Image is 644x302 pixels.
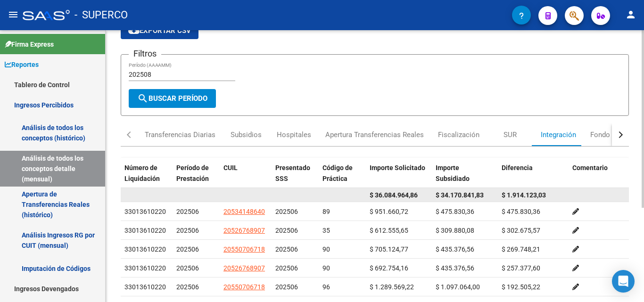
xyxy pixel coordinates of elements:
[502,208,540,215] span: $ 475.830,36
[137,94,207,103] span: Buscar Período
[74,5,128,25] span: - SUPERCO
[124,264,166,272] span: 33013610220
[370,191,418,199] span: $ 36.084.964,86
[436,264,474,272] span: $ 435.376,56
[569,158,639,189] datatable-header-cell: Comentario
[322,227,330,234] span: 35
[275,164,310,182] span: Presentado SSS
[275,264,298,272] span: 202506
[176,264,199,272] span: 202506
[436,283,480,291] span: $ 1.097.064,00
[572,164,608,171] span: Comentario
[502,245,540,253] span: $ 269.748,21
[275,208,298,215] span: 202506
[275,227,298,234] span: 202506
[145,130,215,140] div: Transferencias Diarias
[370,208,408,215] span: $ 951.660,72
[124,245,166,253] span: 33013610220
[176,245,199,253] span: 202506
[231,130,262,140] div: Subsidios
[275,245,298,253] span: 202506
[322,264,330,272] span: 90
[223,264,265,272] span: 20526768907
[5,59,39,70] span: Reportes
[322,245,330,253] span: 90
[370,245,408,253] span: $ 705.124,77
[223,227,265,234] span: 20526768907
[438,130,479,140] div: Fiscalización
[322,164,353,182] span: Código de Práctica
[124,208,166,215] span: 33013610220
[502,164,533,171] span: Diferencia
[498,158,569,189] datatable-header-cell: Diferencia
[223,283,265,291] span: 20550706718
[223,164,238,171] span: CUIL
[612,270,635,293] div: Open Intercom Messenger
[137,93,149,104] mat-icon: search
[8,9,19,20] mat-icon: menu
[502,264,540,272] span: $ 257.377,60
[370,264,408,272] span: $ 692.754,16
[176,283,199,291] span: 202506
[272,158,319,189] datatable-header-cell: Presentado SSS
[128,26,191,35] span: Exportar CSV
[370,227,408,234] span: $ 612.555,65
[275,283,298,291] span: 202506
[436,191,484,199] span: $ 34.170.841,83
[436,164,470,182] span: Importe Subsidiado
[121,158,173,189] datatable-header-cell: Número de Liquidación
[319,158,366,189] datatable-header-cell: Código de Práctica
[322,208,330,215] span: 89
[176,227,199,234] span: 202506
[436,208,474,215] span: $ 475.830,36
[173,158,220,189] datatable-header-cell: Período de Prestación
[436,245,474,253] span: $ 435.376,56
[129,89,216,108] button: Buscar Período
[223,245,265,253] span: 20550706718
[502,227,540,234] span: $ 302.675,57
[5,39,54,49] span: Firma Express
[541,130,576,140] div: Integración
[124,227,166,234] span: 33013610220
[502,191,546,199] span: $ 1.914.123,03
[124,164,160,182] span: Número de Liquidación
[502,283,540,291] span: $ 192.505,22
[366,158,432,189] datatable-header-cell: Importe Solicitado
[220,158,272,189] datatable-header-cell: CUIL
[322,283,330,291] span: 96
[176,164,209,182] span: Período de Prestación
[124,283,166,291] span: 33013610220
[223,208,265,215] span: 20534148640
[129,47,161,60] h3: Filtros
[625,9,636,20] mat-icon: person
[432,158,498,189] datatable-header-cell: Importe Subsidiado
[370,164,425,171] span: Importe Solicitado
[128,24,140,36] mat-icon: cloud_download
[504,130,517,140] div: SUR
[370,283,414,291] span: $ 1.289.569,22
[176,208,199,215] span: 202506
[436,227,474,234] span: $ 309.880,08
[277,130,311,140] div: Hospitales
[121,22,198,39] button: Exportar CSV
[325,130,424,140] div: Apertura Transferencias Reales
